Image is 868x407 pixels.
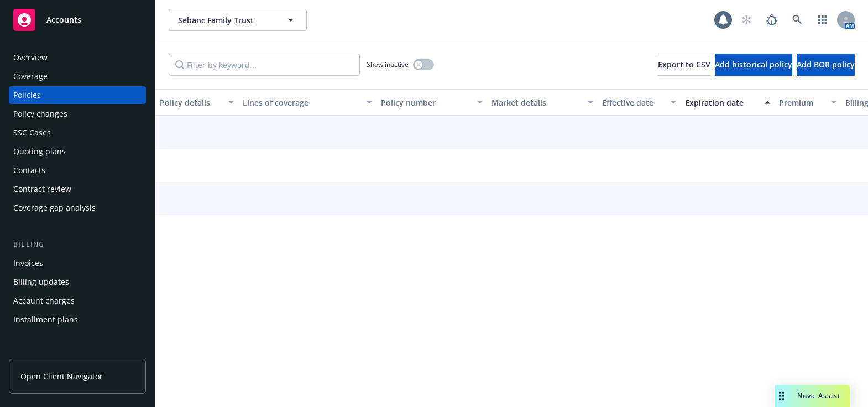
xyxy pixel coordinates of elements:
a: Accounts [9,4,146,35]
div: Drag to move [775,385,788,407]
span: Add historical policy [715,59,792,70]
a: Policy changes [9,105,146,123]
button: Expiration date [681,89,775,116]
span: Open Client Navigator [20,371,103,382]
div: Account charges [13,292,75,310]
div: Coverage gap analysis [13,199,96,217]
div: Coverage [13,67,48,85]
a: Contract review [9,180,146,198]
a: Report a Bug [761,9,783,31]
a: Policies [9,86,146,104]
button: Policy number [377,89,487,116]
div: Billing [9,239,146,250]
div: Market details [491,97,581,108]
div: Effective date [602,97,664,108]
a: Search [786,9,808,31]
div: Installment plans [13,311,78,328]
span: Add BOR policy [797,59,855,70]
button: Add historical policy [715,54,792,76]
div: Policy number [381,97,470,108]
div: SSC Cases [13,124,51,142]
a: Account charges [9,292,146,310]
span: Sebanc Family Trust [178,14,274,26]
div: Contacts [13,161,45,179]
button: Sebanc Family Trust [169,9,307,31]
div: Invoices [13,254,43,272]
div: Premium [779,97,824,108]
a: Switch app [812,9,834,31]
button: Effective date [598,89,681,116]
span: Nova Assist [797,391,841,400]
button: Nova Assist [775,385,850,407]
a: Billing updates [9,273,146,291]
button: Premium [775,89,841,116]
a: Start snowing [735,9,757,31]
div: Overview [13,49,48,66]
a: Overview [9,49,146,66]
div: Expiration date [685,97,758,108]
div: Contract review [13,180,71,198]
div: Policy changes [13,105,67,123]
div: Policies [13,86,41,104]
span: Accounts [46,15,81,24]
button: Export to CSV [658,54,710,76]
a: Coverage gap analysis [9,199,146,217]
span: Export to CSV [658,59,710,70]
div: Policy details [160,97,222,108]
div: Quoting plans [13,143,66,160]
div: Billing updates [13,273,69,291]
a: Contacts [9,161,146,179]
span: Show inactive [367,60,409,69]
button: Policy details [155,89,238,116]
button: Add BOR policy [797,54,855,76]
div: Lines of coverage [243,97,360,108]
button: Lines of coverage [238,89,377,116]
a: Installment plans [9,311,146,328]
a: Coverage [9,67,146,85]
a: Invoices [9,254,146,272]
a: Quoting plans [9,143,146,160]
input: Filter by keyword... [169,54,360,76]
button: Market details [487,89,598,116]
a: SSC Cases [9,124,146,142]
